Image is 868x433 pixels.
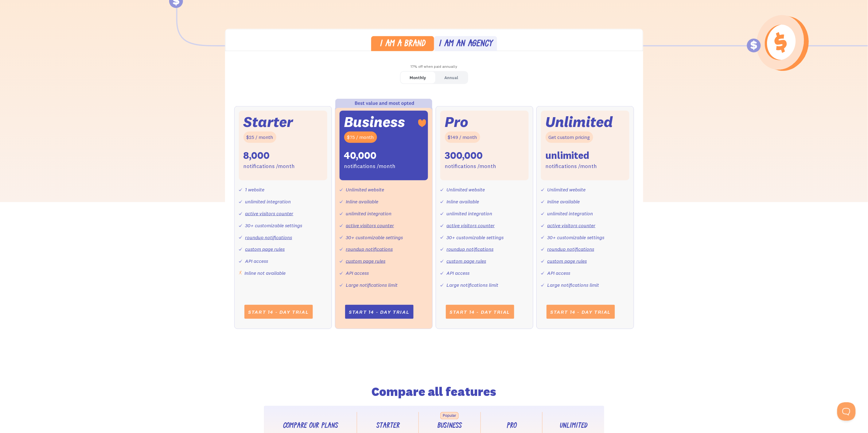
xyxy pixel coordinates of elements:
[447,258,486,264] a: custom page rules
[410,73,426,82] div: Monthly
[438,40,492,49] div: I am an agency
[243,115,293,128] div: Starter
[447,246,494,252] a: roundup notifications
[447,185,485,194] div: Unlimited website
[546,132,593,143] div: Get custom pricing
[344,162,396,171] div: notifications /month
[547,281,599,289] div: Large notifications limit
[547,269,570,278] div: API access
[305,387,563,398] h2: Compare all features
[445,132,480,143] div: $149 / month
[243,149,270,162] div: 8,000
[344,149,377,162] div: 40,000
[547,258,587,264] a: custom page rules
[447,233,504,242] div: 30+ customizable settings
[245,185,265,194] div: 1 website
[447,281,499,289] div: Large notifications limit
[445,149,483,162] div: 300,000
[346,197,379,206] div: Inline available
[447,197,479,206] div: Inline available
[245,197,291,206] div: unlimited integration
[376,422,399,431] div: Starter
[346,233,403,242] div: 30+ customizable settings
[245,246,285,252] a: custom page rules
[547,209,593,218] div: unlimited integration
[346,258,386,264] a: custom page rules
[344,132,377,143] div: $75 / month
[559,422,587,431] div: Unlimited
[546,149,590,162] div: unlimited
[547,222,596,228] a: active visitors counter
[506,422,516,431] div: Pro
[344,115,405,128] div: Business
[446,305,514,319] a: Start 14 - day trial
[243,132,276,143] div: $25 / month
[225,62,643,71] div: 17% off when paid annually
[546,162,597,171] div: notifications /month
[346,222,394,228] a: active visitors counter
[445,73,458,82] div: Annual
[346,246,393,252] a: roundup notifications
[380,40,426,49] div: I am a brand
[245,221,302,230] div: 30+ customizable settings
[547,233,605,242] div: 30+ customizable settings
[245,210,294,216] a: active visitors counter
[837,402,856,421] iframe: Toggle Customer Support
[245,234,292,240] a: roundup notifications
[445,162,496,171] div: notifications /month
[245,257,268,266] div: API access
[546,115,613,128] div: Unlimited
[447,209,492,218] div: unlimited integration
[346,281,398,289] div: Large notifications limit
[346,185,384,194] div: Unlimited website
[438,422,462,431] div: Business
[283,422,338,431] div: Compare our plans
[345,305,414,319] a: Start 14 - day trial
[243,162,295,171] div: notifications /month
[346,209,392,218] div: unlimited integration
[244,305,313,319] a: Start 14 - day trial
[547,246,594,252] a: roundup notifications
[346,269,369,278] div: API access
[547,197,580,206] div: Inline available
[245,269,286,278] div: Inline not available
[445,115,469,128] div: Pro
[447,269,470,278] div: API access
[547,305,615,319] a: Start 14 - day trial
[447,222,495,228] a: active visitors counter
[547,185,586,194] div: Unlimited website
